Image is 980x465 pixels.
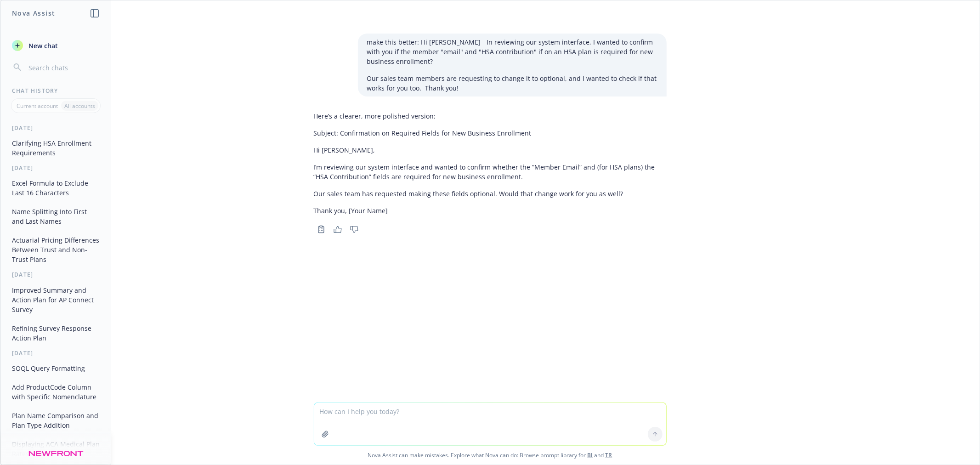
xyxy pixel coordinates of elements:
button: Clarifying HSA Enrollment Requirements [8,136,103,160]
button: SOQL Query Formatting [8,361,103,376]
button: Actuarial Pricing Differences Between Trust and Non-Trust Plans [8,232,103,267]
span: New chat [27,41,58,51]
button: Displaying ACA Medical Plan Rates Order [8,437,103,461]
p: Hi [PERSON_NAME], [314,145,667,155]
div: Chat History [1,87,111,95]
p: Current account [17,102,58,110]
button: Add ProductCode Column with Specific Nomenclature [8,380,103,404]
p: Our sales team members are requesting to change it to optional, and I wanted to check if that wor... [367,74,657,93]
div: [DATE] [1,124,111,132]
div: [DATE] [1,349,111,357]
div: [DATE] [1,164,111,172]
button: Improved Summary and Action Plan for AP Connect Survey [8,283,103,317]
p: make this better: Hi [PERSON_NAME] - In reviewing our system interface, I wanted to confirm with ... [367,37,657,66]
button: New chat [8,37,103,54]
button: Excel Formula to Exclude Last 16 Characters [8,176,103,200]
div: [DATE] [1,271,111,278]
p: Thank you, [Your Name] [314,206,667,215]
svg: Copy to clipboard [317,225,325,233]
button: Plan Name Comparison and Plan Type Addition [8,408,103,433]
button: Name Splitting Into First and Last Names [8,204,103,229]
p: Our sales team has requested making these fields optional. Would that change work for you as well? [314,189,667,198]
h1: Nova Assist [12,8,55,18]
button: Thumbs down [347,223,362,236]
span: Nova Assist can make mistakes. Explore what Nova can do: Browse prompt library for and [4,446,976,465]
p: Here’s a clearer, more polished version: [314,111,667,121]
p: Subject: Confirmation on Required Fields for New Business Enrollment [314,128,667,138]
button: Refining Survey Response Action Plan [8,321,103,346]
p: I’m reviewing our system interface and wanted to confirm whether the “Member Email” and (for HSA ... [314,162,667,181]
a: TR [606,451,612,459]
p: All accounts [64,102,95,110]
a: BI [588,451,593,459]
input: Search chats [27,61,100,74]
